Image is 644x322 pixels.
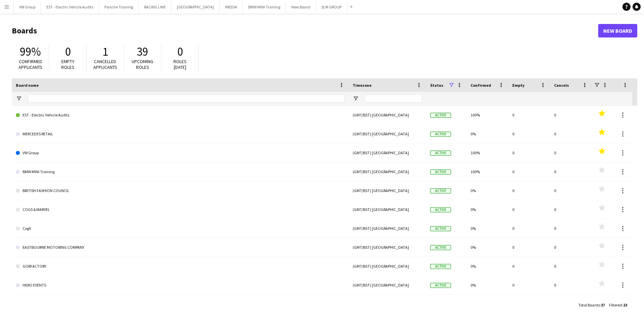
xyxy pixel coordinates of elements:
[550,125,592,143] div: 0
[349,238,426,257] div: (GMT/BST) [GEOGRAPHIC_DATA]
[65,44,71,59] span: 0
[349,200,426,219] div: (GMT/BST) [GEOGRAPHIC_DATA]
[550,106,592,124] div: 0
[430,264,451,269] span: Active
[365,95,422,103] input: Timezone Filter Input
[353,83,372,88] span: Timezone
[349,257,426,275] div: (GMT/BST) [GEOGRAPHIC_DATA]
[512,83,524,88] span: Empty
[173,58,187,70] span: Roles [DATE]
[466,162,508,181] div: 100%
[16,96,22,102] button: Open Filter Menu
[578,298,605,312] div: :
[349,162,426,181] div: (GMT/BST) [GEOGRAPHIC_DATA]
[99,0,139,14] button: Porsche Training
[12,26,598,36] h1: Boards
[14,0,41,14] button: VW Group
[16,83,39,88] span: Board name
[466,257,508,275] div: 0%
[508,276,550,294] div: 0
[466,143,508,162] div: 100%
[508,238,550,257] div: 0
[508,200,550,219] div: 0
[430,188,451,193] span: Active
[349,125,426,143] div: (GMT/BST) [GEOGRAPHIC_DATA]
[16,219,345,238] a: CogX
[598,24,637,37] a: New Board
[550,200,592,219] div: 0
[349,295,426,313] div: (GMT/BST) [GEOGRAPHIC_DATA]
[349,219,426,238] div: (GMT/BST) [GEOGRAPHIC_DATA]
[16,276,345,295] a: HERO EVENTS
[132,58,153,70] span: Upcoming roles
[550,295,592,313] div: 0
[508,106,550,124] div: 0
[41,0,99,14] button: EST - Electric Vehicle Audits
[508,181,550,200] div: 0
[61,58,74,70] span: Empty roles
[349,143,426,162] div: (GMT/BST) [GEOGRAPHIC_DATA]
[93,58,117,70] span: Cancelled applicants
[20,44,41,59] span: 99%
[243,0,286,14] button: BMW MINI Training
[430,283,451,288] span: Active
[466,276,508,294] div: 0%
[466,295,508,313] div: 0%
[508,125,550,143] div: 0
[430,113,451,118] span: Active
[508,143,550,162] div: 0
[550,219,592,238] div: 0
[16,143,345,162] a: VW Group
[430,226,451,231] span: Active
[550,162,592,181] div: 0
[16,162,345,181] a: BMW MINI Training
[137,44,148,59] span: 39
[609,302,622,307] span: Filtered
[508,257,550,275] div: 0
[508,295,550,313] div: 0
[16,200,345,219] a: COGS & MARVEL
[353,96,359,102] button: Open Filter Menu
[349,181,426,200] div: (GMT/BST) [GEOGRAPHIC_DATA]
[286,0,316,14] button: New Board
[430,83,443,88] span: Status
[466,219,508,238] div: 0%
[466,238,508,257] div: 0%
[430,151,451,156] span: Active
[171,0,220,14] button: [GEOGRAPHIC_DATA]
[16,125,345,143] a: MERCEDES RETAIL
[578,302,600,307] span: Total Boards
[466,106,508,124] div: 100%
[220,0,243,14] button: IMEDIA
[466,200,508,219] div: 0%
[16,181,345,200] a: BRITISH FASHION COUNCIL
[430,169,451,175] span: Active
[466,125,508,143] div: 0%
[471,83,491,88] span: Confirmed
[16,106,345,125] a: EST - Electric Vehicle Audits
[19,58,42,70] span: Confirmed applicants
[16,238,345,257] a: EASTBOURNE MOTORING COMPANY
[550,181,592,200] div: 0
[16,257,345,276] a: GORFACTORY
[316,0,347,14] button: SLM GROUP
[139,0,171,14] button: RACING LINE
[609,298,627,312] div: :
[102,44,108,59] span: 1
[623,302,627,307] span: 23
[508,162,550,181] div: 0
[508,219,550,238] div: 0
[430,245,451,250] span: Active
[466,181,508,200] div: 0%
[550,143,592,162] div: 0
[16,295,345,314] a: IMEDIA
[177,44,183,59] span: 0
[349,276,426,294] div: (GMT/BST) [GEOGRAPHIC_DATA]
[601,302,605,307] span: 37
[430,207,451,212] span: Active
[349,106,426,124] div: (GMT/BST) [GEOGRAPHIC_DATA]
[550,276,592,294] div: 0
[430,132,451,137] span: Active
[554,83,569,88] span: Cancels
[550,238,592,257] div: 0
